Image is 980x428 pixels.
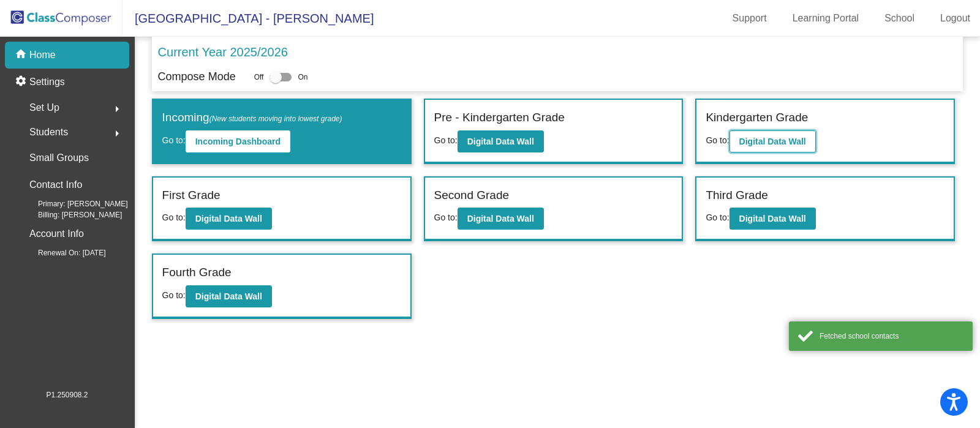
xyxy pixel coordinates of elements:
[162,264,232,282] label: Fourth Grade
[15,48,29,62] mat-icon: home
[29,48,56,62] p: Home
[298,72,307,83] span: On
[18,247,105,258] span: Renewal On: [DATE]
[706,135,729,145] span: Go to:
[29,124,68,141] span: Students
[162,187,221,205] label: First Grade
[930,9,980,28] a: Logout
[29,75,65,89] p: Settings
[729,208,816,230] button: Digital Data Wall
[820,331,963,342] div: Fetched school contacts
[123,9,374,28] span: [GEOGRAPHIC_DATA] - [PERSON_NAME]
[706,212,729,222] span: Go to:
[434,187,510,205] label: Second Grade
[162,109,342,127] label: Incoming
[162,135,186,145] span: Go to:
[458,208,544,230] button: Digital Data Wall
[706,109,808,127] label: Kindergarten Grade
[467,214,534,223] b: Digital Data Wall
[162,212,186,222] span: Go to:
[186,208,272,230] button: Digital Data Wall
[209,115,342,123] span: (New students moving into lowest grade)
[29,99,59,116] span: Set Up
[15,75,29,89] mat-icon: settings
[467,137,534,146] b: Digital Data Wall
[186,285,272,307] button: Digital Data Wall
[162,290,186,300] span: Go to:
[458,130,544,152] button: Digital Data Wall
[875,9,924,28] a: School
[29,149,89,167] p: Small Groups
[158,43,288,61] p: Current Year 2025/2026
[434,135,458,145] span: Go to:
[158,69,236,85] p: Compose Mode
[29,225,84,242] p: Account Info
[434,212,458,222] span: Go to:
[18,198,128,209] span: Primary: [PERSON_NAME]
[195,214,262,223] b: Digital Data Wall
[254,72,264,83] span: Off
[729,130,816,152] button: Digital Data Wall
[739,214,806,223] b: Digital Data Wall
[110,126,124,141] mat-icon: arrow_right
[434,109,565,127] label: Pre - Kindergarten Grade
[18,209,122,220] span: Billing: [PERSON_NAME]
[195,291,262,301] b: Digital Data Wall
[723,9,777,28] a: Support
[706,187,767,205] label: Third Grade
[186,130,290,152] button: Incoming Dashboard
[195,137,281,146] b: Incoming Dashboard
[739,137,806,146] b: Digital Data Wall
[783,9,869,28] a: Learning Portal
[29,176,82,193] p: Contact Info
[110,102,124,116] mat-icon: arrow_right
